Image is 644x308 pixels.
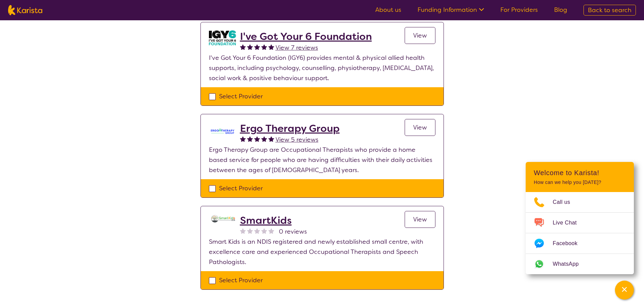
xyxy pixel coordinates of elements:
[553,259,587,269] span: WhatsApp
[261,136,267,142] img: fullstar
[418,6,484,14] a: Funding Information
[254,44,260,50] img: fullstar
[268,44,274,50] img: fullstar
[534,180,626,185] p: How can we help you [DATE]?
[553,197,578,207] span: Call us
[553,218,585,228] span: Live Chat
[413,123,427,132] span: View
[554,6,567,14] a: Blog
[375,6,401,14] a: About us
[209,214,236,224] img: ltnxvukw6alefghrqtzz.png
[413,31,427,40] span: View
[413,215,427,223] span: View
[526,162,634,274] div: Channel Menu
[209,30,236,45] img: aw0qclyvxjfem2oefjis.jpg
[8,5,42,15] img: Karista logo
[261,44,267,50] img: fullstar
[526,192,634,274] ul: Choose channel
[405,211,435,228] a: View
[247,44,253,50] img: fullstar
[526,254,634,274] a: Web link opens in a new tab.
[247,136,253,142] img: fullstar
[279,227,307,237] span: 0 reviews
[247,228,253,234] img: nonereviewstar
[209,145,435,175] p: Ergo Therapy Group are Occupational Therapists who provide a home based service for people who ar...
[209,237,435,267] p: Smart Kids is an NDIS registered and newly established small centre, with excellence care and exp...
[276,136,318,144] span: View 5 reviews
[240,228,246,234] img: nonereviewstar
[405,119,435,136] a: View
[254,136,260,142] img: fullstar
[240,136,246,142] img: fullstar
[534,169,626,177] h2: Welcome to Karista!
[209,53,435,83] p: I've Got Your 6 Foundation (IGY6) provides mental & physical allied health supports, including ps...
[553,238,586,248] span: Facebook
[276,44,318,52] span: View 7 reviews
[276,43,318,53] a: View 7 reviews
[615,281,634,300] button: Channel Menu
[583,5,636,16] a: Back to search
[240,214,307,227] a: SmartKids
[268,228,274,234] img: nonereviewstar
[209,122,236,139] img: j2t6pnkwm7fb0fx62ebc.jpg
[240,30,372,43] a: I've Got Your 6 Foundation
[254,228,260,234] img: nonereviewstar
[261,228,267,234] img: nonereviewstar
[276,135,318,145] a: View 5 reviews
[240,44,246,50] img: fullstar
[268,136,274,142] img: fullstar
[405,27,435,44] a: View
[500,6,538,14] a: For Providers
[240,122,340,135] a: Ergo Therapy Group
[588,6,631,14] span: Back to search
